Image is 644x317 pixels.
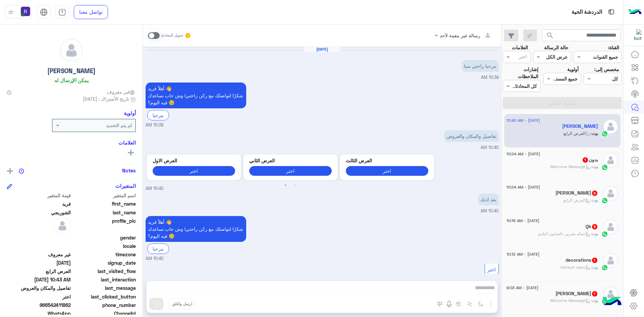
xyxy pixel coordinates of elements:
img: defaultAdmin.png [603,186,618,201]
img: Logo [628,5,642,19]
span: اختر [7,293,71,300]
span: search [546,32,554,40]
h5: Ahmed Awad [555,190,598,196]
span: : Welcome Message [550,164,591,169]
small: تحويل المحادثة [161,33,183,38]
img: hulul-logo.png [600,290,624,314]
span: : Default reply [560,265,591,270]
span: اسم المتغير [72,192,136,199]
span: بوت [591,131,598,136]
span: ChannelId [72,310,136,317]
h6: أولوية [124,110,136,116]
label: مخصص إلى: [594,66,619,73]
span: 1 [583,157,588,163]
img: userImage [21,7,30,16]
img: defaultAdmin.png [54,217,71,234]
a: tab [55,5,69,19]
span: تفاصيل والمكان والعروض [7,284,71,292]
span: : Welcome Message [550,298,591,303]
img: WhatsApp [601,231,608,237]
span: locale [72,243,136,250]
span: 10:39 AM [146,122,163,128]
h6: يمكن الإرسال له [54,77,89,83]
span: : العرض الرابع [563,198,591,203]
button: 2 of 2 [292,182,299,189]
h5: [PERSON_NAME] [47,67,96,75]
span: profile_pic [72,217,136,233]
span: : العرض الرابع [563,131,591,136]
span: 10:40 AM [146,186,164,192]
img: defaultAdmin.png [603,219,618,234]
label: العلامات [512,44,528,51]
img: notes [19,168,24,174]
label: القناة: [608,44,619,51]
img: defaultAdmin.png [603,119,618,134]
p: 24/8/2025, 10:40 AM [478,194,499,205]
img: add [7,168,13,174]
p: العرض الاول [153,157,235,164]
span: بوت [591,231,598,236]
div: مرحبا [147,244,169,254]
span: بوت [591,198,598,203]
span: 1 [592,258,597,263]
img: WhatsApp [601,164,608,171]
span: 10:40 AM [481,208,499,213]
button: 1 of 2 [282,182,289,189]
span: 2025-08-24T07:39:42.454Z [7,259,71,266]
img: defaultAdmin.png [603,286,618,302]
div: مرحبا [147,110,169,120]
h6: [DATE] [304,47,340,52]
img: defaultAdmin.png [603,153,618,168]
span: غير معروف [7,251,71,258]
span: بوت [591,164,598,169]
p: 24/8/2025, 10:40 AM [444,130,499,142]
span: [DATE] - 10:16 AM [506,218,539,224]
img: profile [7,8,15,16]
button: اختر [346,166,428,176]
a: تواصل معنا [74,5,108,19]
p: العرض الثالث [346,157,428,164]
span: 2025-08-24T07:43:47.631Z [7,276,71,283]
span: last_interaction [72,276,136,283]
span: last_name [72,209,136,216]
span: [DATE] - 10:24 AM [506,184,540,190]
span: فريد [7,200,71,207]
span: null [7,234,71,241]
img: WhatsApp [601,264,608,271]
h5: Akbar Ali [555,291,598,297]
h5: Qk [586,224,598,229]
span: تاريخ الأشتراك : [DATE] [83,95,129,102]
span: غير معروف [107,88,136,95]
span: قيمة المتغير [7,192,71,199]
span: 1 [592,291,597,297]
span: 10:40 AM [481,145,499,150]
span: بوت [591,298,598,303]
button: ارسل واغلق [168,298,196,310]
h6: المتغيرات [115,183,136,189]
button: تطبيق الفلاتر [503,97,622,109]
img: WhatsApp [601,130,608,137]
img: defaultAdmin.png [603,253,618,268]
span: [DATE] - 9:03 AM [506,285,538,291]
span: الشوربجي [7,209,71,216]
p: 24/8/2025, 10:39 AM [462,60,499,72]
span: 10:40 AM [146,256,164,262]
p: العرض الثاني [249,157,332,164]
label: حالة الرسالة [544,44,569,51]
p: 24/8/2025, 10:40 AM [146,216,246,242]
span: بوت [591,265,598,270]
span: العرض الرابع [7,268,71,275]
h6: العلامات [7,140,136,146]
span: [DATE] - 10:43 AM [506,117,540,123]
span: اختر [487,267,496,272]
button: اختر [249,166,332,176]
label: أولوية [567,66,579,73]
span: last_clicked_button [72,293,136,300]
h6: Notes [122,167,136,173]
img: WhatsApp [601,197,608,204]
img: 322853014244696 [630,29,642,41]
button: اختر [153,166,235,176]
span: 6 [592,191,597,196]
img: tab [40,8,48,16]
span: last_visited_flow [72,268,136,275]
